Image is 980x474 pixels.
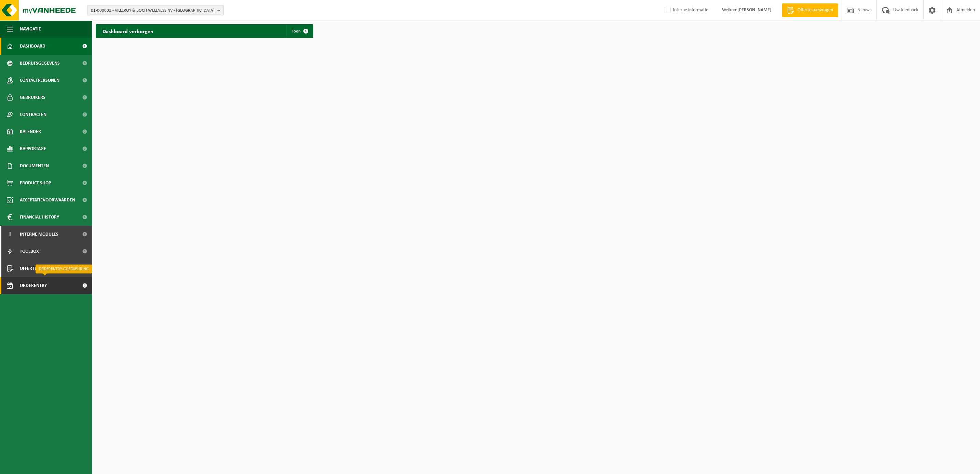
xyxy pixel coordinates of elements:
span: Rapportage [20,140,46,157]
a: Toon [286,24,313,38]
span: Contactpersonen [20,72,59,89]
span: Acceptatievoorwaarden [20,192,75,209]
span: Navigatie [20,21,41,38]
span: Orderentry Goedkeuring [20,277,77,294]
span: Interne modules [20,226,58,243]
span: I [7,226,13,243]
span: Dashboard [20,38,45,55]
span: 01-000001 - VILLEROY & BOCH WELLNESS NV - [GEOGRAPHIC_DATA] [91,5,215,16]
span: Toon [292,29,301,34]
span: Offerte aanvragen [20,260,63,277]
span: Toolbox [20,243,39,260]
span: Offerte aanvragen [796,7,835,14]
span: Gebruikers [20,89,45,106]
span: Contracten [20,106,46,123]
h2: Dashboard verborgen [96,24,160,38]
strong: [PERSON_NAME] [737,8,772,13]
span: Product Shop [20,174,51,192]
span: Financial History [20,209,59,226]
span: Bedrijfsgegevens [20,55,60,72]
button: 01-000001 - VILLEROY & BOCH WELLNESS NV - [GEOGRAPHIC_DATA] [87,5,224,15]
span: Documenten [20,157,49,174]
label: Interne informatie [663,5,708,15]
a: Offerte aanvragen [782,3,838,17]
span: Kalender [20,123,41,140]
